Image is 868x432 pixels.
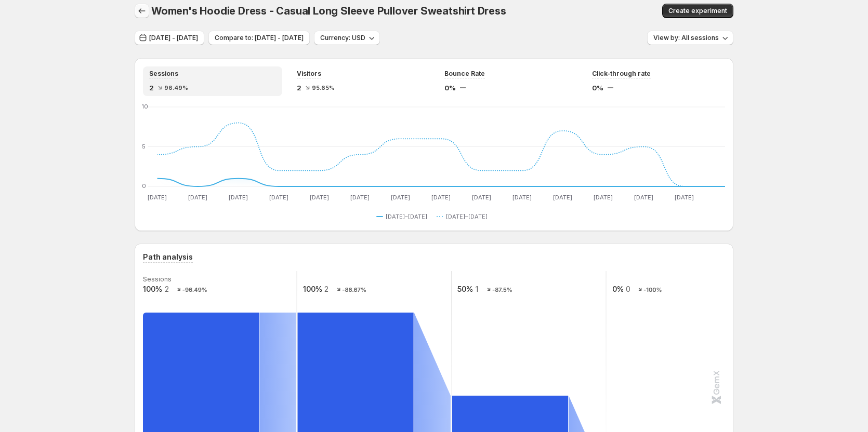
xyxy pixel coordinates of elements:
[643,286,662,293] text: -100%
[444,83,456,93] span: 0%
[675,194,694,201] text: [DATE]
[647,31,733,45] button: View by: All sessions
[512,194,532,201] text: [DATE]
[135,31,204,45] button: [DATE] - [DATE]
[386,212,427,221] span: [DATE]–[DATE]
[310,194,329,201] text: [DATE]
[143,252,193,262] h3: Path analysis
[446,212,488,221] span: [DATE]–[DATE]
[142,143,146,150] text: 5
[142,103,148,110] text: 10
[303,285,322,293] text: 100%
[297,70,321,78] span: Visitors
[165,285,169,293] text: 2
[148,194,167,201] text: [DATE]
[594,194,613,201] text: [DATE]
[182,286,207,293] text: -96.49%
[324,285,328,293] text: 2
[215,34,304,42] span: Compare to: [DATE] - [DATE]
[312,85,335,91] span: 95.65%
[668,7,727,15] span: Create experiment
[391,194,410,201] text: [DATE]
[143,275,172,283] text: Sessions
[188,194,207,201] text: [DATE]
[149,70,178,78] span: Sessions
[229,194,248,201] text: [DATE]
[472,194,491,201] text: [DATE]
[297,83,301,93] span: 2
[444,70,485,78] span: Bounce Rate
[149,83,154,93] span: 2
[320,34,365,42] span: Currency: USD
[314,31,380,45] button: Currency: USD
[149,34,198,42] span: [DATE] - [DATE]
[553,194,572,201] text: [DATE]
[376,210,431,223] button: [DATE]–[DATE]
[151,5,506,17] span: Women's Hoodie Dress - Casual Long Sleeve Pullover Sweatshirt Dress
[350,194,370,201] text: [DATE]
[592,83,603,93] span: 0%
[653,34,719,42] span: View by: All sessions
[476,285,478,293] text: 1
[634,194,653,201] text: [DATE]
[626,285,630,293] text: 0
[592,70,651,78] span: Click-through rate
[437,210,492,223] button: [DATE]–[DATE]
[143,285,162,293] text: 100%
[431,194,451,201] text: [DATE]
[208,31,310,45] button: Compare to: [DATE] - [DATE]
[662,4,733,18] button: Create experiment
[612,285,624,293] text: 0%
[342,286,366,293] text: -86.67%
[269,194,288,201] text: [DATE]
[142,182,146,190] text: 0
[492,286,512,293] text: -87.5%
[457,285,473,293] text: 50%
[164,85,188,91] span: 96.49%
